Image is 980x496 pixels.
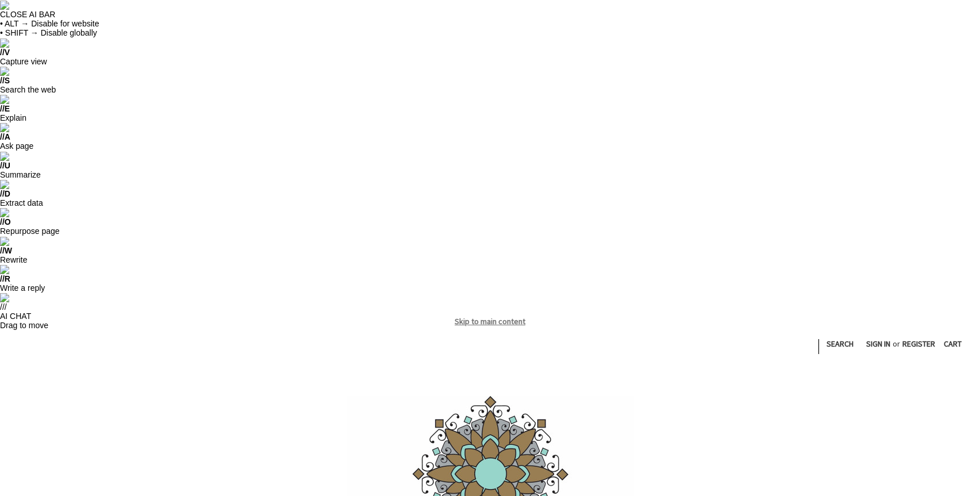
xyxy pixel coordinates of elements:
[816,334,820,356] li: |
[820,330,860,358] a: Search
[944,339,962,349] span: Cart
[860,330,897,358] a: Sign in
[896,330,941,358] a: Register
[937,330,968,358] a: Cart
[891,338,901,350] span: or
